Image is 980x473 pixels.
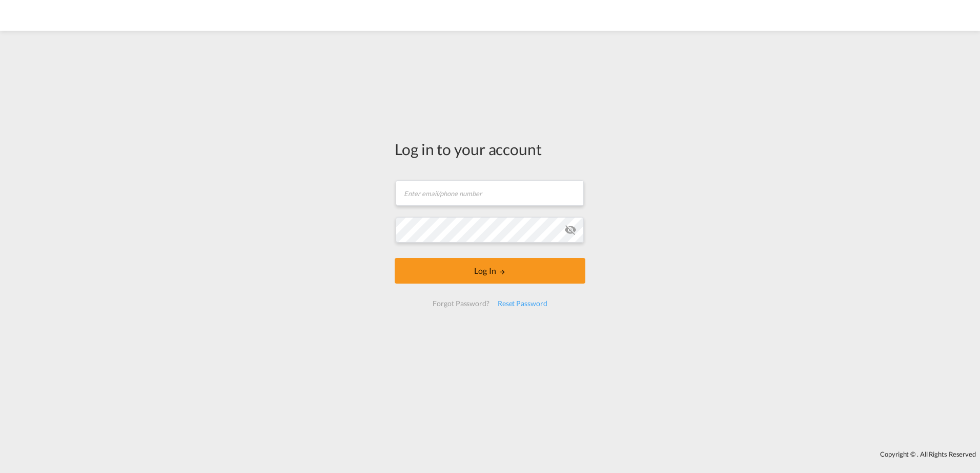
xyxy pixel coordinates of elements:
div: Reset Password [494,294,552,313]
div: Forgot Password? [428,294,493,313]
md-icon: icon-eye-off [564,224,577,236]
input: Enter email/phone number [396,180,584,206]
div: Log in to your account [395,138,585,160]
button: LOGIN [395,258,585,284]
